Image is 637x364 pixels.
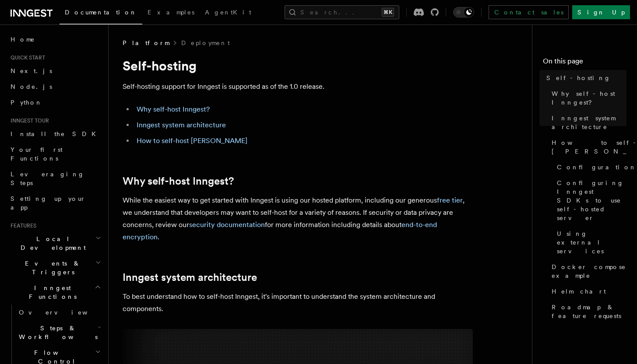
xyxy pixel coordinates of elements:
[572,5,630,19] a: Sign Up
[548,110,626,135] a: Inngest system architecture
[543,70,626,86] a: Self-hosting
[453,7,474,17] button: Toggle dark mode
[11,171,84,186] span: Leveraging Steps
[137,121,226,129] a: Inngest system architecture
[11,99,42,106] span: Python
[437,196,463,204] a: free tier
[65,9,137,16] span: Documentation
[11,83,52,90] span: Node.js
[137,136,247,145] a: How to self-host [PERSON_NAME]
[123,290,473,315] p: To best understand how to self-host Inngest, it's important to understand the system architecture...
[205,9,251,16] span: AgentKit
[548,259,626,283] a: Docker compose example
[19,309,109,316] span: Overview
[546,73,611,82] span: Self-hosting
[7,142,103,166] a: Your first Functions
[543,56,626,70] h4: On this page
[548,283,626,299] a: Helm chart
[15,324,98,341] span: Steps & Workflows
[181,38,230,47] a: Deployment
[7,31,103,47] a: Home
[15,304,103,320] a: Overview
[552,303,626,320] span: Roadmap & feature requests
[7,117,49,124] span: Inngest tour
[553,226,626,259] a: Using external services
[7,54,45,61] span: Quick start
[123,58,473,73] h1: Self-hosting
[148,9,194,16] span: Examples
[123,175,234,187] a: Why self-host Inngest?
[557,229,626,255] span: Using external services
[11,146,63,162] span: Your first Functions
[137,105,210,113] a: Why self-host Inngest?
[552,262,626,280] span: Docker compose example
[553,159,626,175] a: Configuration
[548,299,626,324] a: Roadmap & feature requests
[7,222,36,229] span: Features
[200,3,257,24] a: AgentKit
[7,63,103,79] a: Next.js
[7,166,103,191] a: Leveraging Steps
[548,135,626,159] a: How to self-host [PERSON_NAME]
[552,287,606,296] span: Helm chart
[7,283,95,301] span: Inngest Functions
[123,80,473,93] p: Self-hosting support for Inngest is supported as of the 1.0 release.
[553,175,626,226] a: Configuring Inngest SDKs to use self-hosted server
[123,271,257,283] a: Inngest system architecture
[142,3,200,24] a: Examples
[552,114,626,131] span: Inngest system architecture
[285,5,399,19] button: Search...⌘K
[552,89,626,107] span: Why self-host Inngest?
[7,234,95,252] span: Local Development
[15,320,103,345] button: Steps & Workflows
[123,194,473,243] p: While the easiest way to get started with Inngest is using our hosted platform, including our gen...
[7,255,103,280] button: Events & Triggers
[189,220,265,229] a: security documentation
[7,191,103,215] a: Setting up your app
[382,8,394,17] kbd: ⌘K
[7,231,103,255] button: Local Development
[489,5,569,19] a: Contact sales
[557,163,637,171] span: Configuration
[60,3,142,24] a: Documentation
[7,259,95,276] span: Events & Triggers
[7,79,103,94] a: Node.js
[7,280,103,304] button: Inngest Functions
[11,35,35,44] span: Home
[557,178,626,222] span: Configuring Inngest SDKs to use self-hosted server
[123,38,169,47] span: Platform
[7,94,103,110] a: Python
[7,126,103,142] a: Install the SDK
[11,67,52,74] span: Next.js
[11,130,101,137] span: Install the SDK
[548,86,626,110] a: Why self-host Inngest?
[11,195,86,211] span: Setting up your app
